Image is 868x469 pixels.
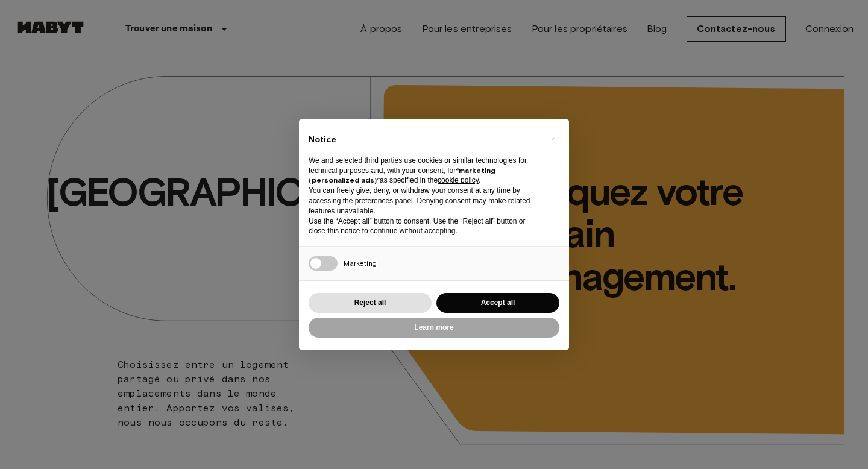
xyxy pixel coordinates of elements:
span: × [552,131,556,146]
p: Use the “Accept all” button to consent. Use the “Reject all” button or close this notice to conti... [309,216,540,237]
strong: “marketing (personalized ads)” [309,166,495,185]
button: Close this notice [544,129,563,148]
button: Reject all [309,293,432,313]
a: cookie policy [438,176,479,184]
p: We and selected third parties use cookies or similar technologies for technical purposes and, wit... [309,156,540,186]
p: You can freely give, deny, or withdraw your consent at any time by accessing the preferences pane... [309,186,540,216]
h2: Notice [309,134,540,146]
button: Learn more [309,318,559,338]
button: Accept all [436,293,559,313]
span: Marketing [344,259,377,268]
